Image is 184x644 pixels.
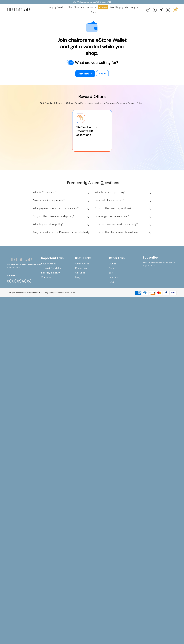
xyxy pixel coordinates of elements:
a: Privacy Policy [41,261,75,266]
a: Ecommerce Builders Inc. [54,291,75,294]
h2: How long does delivery take? [95,215,129,218]
h2: Do you offer chair assembly services? [95,231,138,234]
span: Blogs [91,11,96,14]
a: Blog [75,275,109,279]
h2: What payment methods do you accept? [33,207,79,210]
span: Shop Chair Parts [68,6,84,9]
summary: Do your chairs come with a warranty? [95,221,152,229]
h2: Do you offer financing options? [95,207,131,210]
a: Shop by Brand [47,5,66,9]
p: What are you waiting for? [74,59,118,66]
a: Free Shipping Info [109,5,129,9]
div: All rights reserved by Chairorama © 2025. Designed by [7,291,75,294]
span: Why Us [131,6,138,9]
img: chairorama [7,258,34,262]
span: Blog [75,276,80,279]
a: Why Us [130,5,139,9]
h4: Folow us [7,274,41,277]
summary: What brands do you carry? [95,189,152,197]
span: Privacy Policy [41,262,56,265]
a: FAQ [109,280,143,284]
span: Terms & Condition [41,267,62,270]
summary: How long does delivery take? [95,213,152,221]
h1: Reward Offers [40,92,144,101]
summary: What is your return policy? [33,221,90,229]
a: Outlet [109,261,143,266]
a: Blogs [89,10,97,14]
summary: What is Chairorama? [33,189,90,197]
span: Delivery & Return [41,271,60,274]
p: Modern iconic chairs renewed with ultimate care. [7,258,41,269]
a: Office Chairs [75,261,109,266]
h2: Frequently Asked Questions [33,180,153,185]
a: Terms & Condition [41,266,75,270]
h2: What brands do you carry? [95,191,125,194]
span: Auction [109,267,117,270]
p: Get Cashback Rewards Galore! Earn Extra rewards with our Exclusive Cashback Reward Offers! [40,101,144,105]
h2: Other links [109,256,143,260]
a: About us [75,270,109,275]
img: WhatsApp_Image_2024-07-12_at_16.23.01.webp [166,8,170,12]
a: About Us [86,5,97,9]
summary: Do you offer financing options? [95,205,152,213]
summary: How do I place an order? [95,197,152,205]
span: Contact us [75,267,87,270]
h2: Useful links [75,256,109,260]
summary: What payment methods do you accept? [33,205,90,213]
nav: DesktopNavigation [43,5,143,15]
span: About us [75,271,85,274]
a: Contact [98,5,108,9]
a: Delivery & Return [41,270,75,275]
h2: Are your chairs new or Renewed or Refurbished? [33,231,89,234]
h2: Important links [41,256,75,260]
a: Contact us [75,266,109,270]
summary: Are your chairs ergonomic? [33,197,90,205]
h2: Do your chairs come with a warranty? [95,223,138,226]
span: Free Shipping Info [110,6,128,9]
h2: How do I place an order? [95,199,124,202]
img: chairorama [6,8,32,12]
span: FAQ [109,280,114,283]
span: Outlet [109,262,116,265]
h2: Do you offer international shipping? [33,215,74,218]
span: About Us [87,6,96,9]
a: Auction [109,266,143,270]
span: Warranty [41,276,51,279]
span: Office Chairs [75,262,89,265]
a: Reviews [109,275,143,279]
a: Shop Chair Parts [67,5,85,9]
summary: Do you offer international shipping? [33,213,90,221]
summary: Do you offer chair assembly services? [95,229,152,237]
summary: Are your chairs new or Renewed or Refurbished? [33,229,90,237]
span: Reviews [109,276,118,279]
a: Join Now [75,70,95,77]
h2: What is your return policy? [33,223,63,226]
a: 1 [171,8,177,12]
p: Join chairorama eStore Wallet and get rewarded while you shop. [57,33,128,59]
a: Warranty [41,275,75,279]
a: Login [96,70,109,77]
h2: Are your chairs ergonomic? [33,199,65,202]
h2: Subscribe [143,256,177,259]
span: 5 % Cashback on Products OR Collections [76,125,108,137]
span: Contact [99,6,107,9]
p: Receive product news and updates in your inbox [143,261,177,267]
div: 1 [175,7,178,10]
span: Sale [109,271,114,274]
h2: What is Chairorama? [33,191,57,194]
a: Sale [109,270,143,275]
